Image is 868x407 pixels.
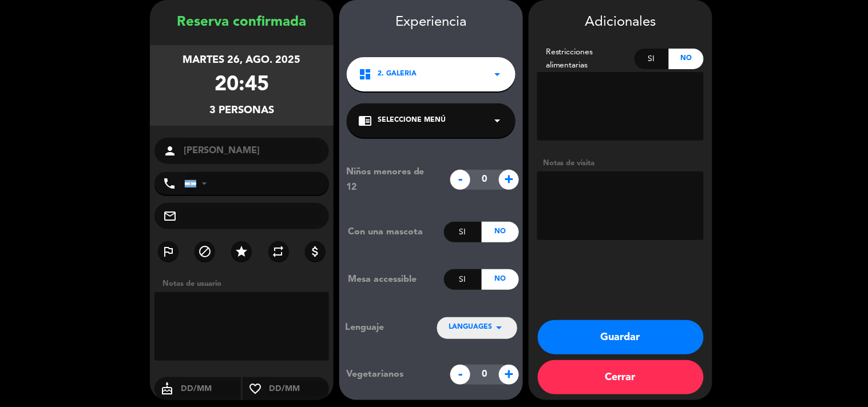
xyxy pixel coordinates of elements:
[339,11,523,34] div: Experiencia
[482,269,519,290] div: No
[537,11,704,34] div: Adicionales
[183,52,301,69] div: martes 26, ago. 2025
[161,245,175,258] i: outlined_flag
[339,225,444,240] div: Con una mascota
[198,245,212,258] i: block
[268,382,329,396] input: DD/MM
[157,278,334,290] div: Notas de usuario
[308,245,322,258] i: attach_money
[450,365,470,385] span: -
[235,245,248,258] i: star
[209,102,274,119] div: 3 personas
[378,69,417,80] span: 2. GALERIA
[444,269,481,290] div: Si
[243,382,268,396] i: favorite_border
[150,11,334,34] div: Reserva confirmada
[537,157,704,169] div: Notas de visita
[215,69,269,102] div: 20:45
[499,170,519,190] span: +
[669,49,704,69] div: No
[444,222,481,242] div: Si
[163,209,177,223] i: mail_outline
[272,245,286,258] i: repeat
[358,67,372,81] i: dashboard
[185,173,211,194] div: Argentina: +54
[499,365,519,385] span: +
[180,382,241,396] input: DD/MM
[154,382,180,396] i: cake
[635,49,669,69] div: Si
[450,170,470,190] span: -
[482,222,519,242] div: No
[358,114,372,127] i: chrome_reader_mode
[339,272,444,287] div: Mesa accessible
[338,367,445,382] div: Vegetarianos
[449,322,492,333] span: LANGUAGES
[378,115,446,126] span: Seleccione Menú
[538,360,704,394] button: Cerrar
[162,177,176,190] i: phone
[163,144,177,158] i: person
[538,320,704,354] button: Guardar
[490,67,504,81] i: arrow_drop_down
[490,114,504,127] i: arrow_drop_down
[492,321,506,334] i: arrow_drop_down
[537,46,635,72] div: Restricciones alimentarias
[345,320,418,335] div: Lenguaje
[338,165,445,194] div: Niños menores de 12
